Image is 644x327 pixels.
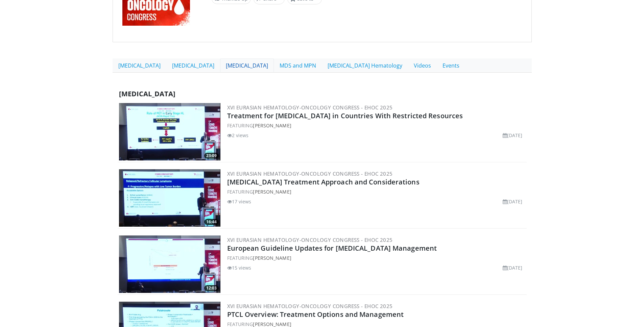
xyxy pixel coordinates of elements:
a: Events [437,58,465,73]
a: [MEDICAL_DATA] [166,58,220,73]
a: [MEDICAL_DATA] Hematology [322,58,408,73]
li: [DATE] [503,132,523,139]
li: [DATE] [503,264,523,271]
a: MDS and MPN [274,58,322,73]
div: FEATURING [227,188,525,195]
a: [PERSON_NAME] [253,122,291,129]
div: FEATURING [227,254,525,261]
a: XVI Eurasian Hematology-Oncology Congress - EHOC 2025 [227,303,393,309]
li: 15 views [227,264,252,271]
a: [PERSON_NAME] [253,255,291,261]
a: XVI Eurasian Hematology-Oncology Congress - EHOC 2025 [227,170,393,177]
a: European Guideline Updates for [MEDICAL_DATA] Management [227,244,437,253]
span: 12:03 [204,285,219,291]
a: [MEDICAL_DATA] [220,58,274,73]
a: 23:09 [119,103,220,160]
img: ded85ca2-6b3a-4915-8545-7a53c69808c6.300x170_q85_crop-smart_upscale.jpg [119,103,220,160]
img: 3862ea14-9210-4833-8e84-70e92d5f7e1e.300x170_q85_crop-smart_upscale.jpg [119,169,220,227]
a: XVI Eurasian Hematology-Oncology Congress - EHOC 2025 [227,104,393,111]
img: a89689ca-3bcc-4436-9244-a864441a2c0f.300x170_q85_crop-smart_upscale.jpg [119,235,220,293]
span: 23:09 [204,153,219,159]
a: Treatment for [MEDICAL_DATA] in Countries With Restricted Resources [227,111,463,120]
li: 2 views [227,132,249,139]
a: XVI Eurasian Hematology-Oncology Congress - EHOC 2025 [227,236,393,243]
a: PTCL Overview: Treatment Options and Management [227,310,404,319]
a: [PERSON_NAME] [253,188,291,195]
a: [MEDICAL_DATA] Treatment Approach and Considerations [227,177,420,186]
a: 16:44 [119,169,220,227]
li: [DATE] [503,198,523,205]
li: 17 views [227,198,252,205]
div: FEATURING [227,122,525,129]
a: Videos [408,58,437,73]
a: 12:03 [119,235,220,293]
span: [MEDICAL_DATA] [119,89,175,98]
span: 16:44 [204,219,219,225]
a: [MEDICAL_DATA] [113,58,166,73]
